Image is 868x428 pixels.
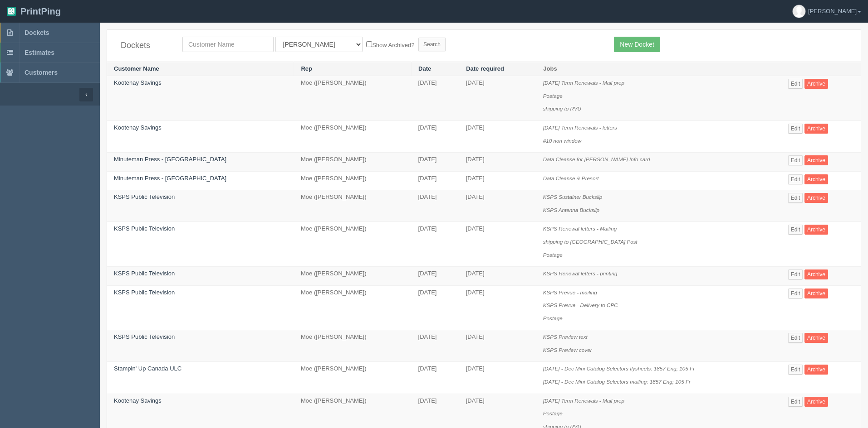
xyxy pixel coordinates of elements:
[25,49,54,56] span: Estimates
[543,156,650,162] i: Data Cleanse for [PERSON_NAME] Info card
[543,106,581,111] i: shipping to RVU
[788,225,803,235] a: Edit
[788,289,803,298] a: Edit
[412,362,459,394] td: [DATE]
[536,62,781,76] th: Jobs
[412,330,459,362] td: [DATE]
[114,175,226,182] a: Minuteman Press - [GEOGRAPHIC_DATA]
[412,153,459,172] td: [DATE]
[114,79,162,86] a: Kootenay Savings
[459,171,536,190] td: [DATE]
[466,65,504,72] a: Date required
[804,155,828,165] a: Archive
[459,222,536,267] td: [DATE]
[294,121,412,153] td: Moe ([PERSON_NAME])
[543,379,691,385] i: [DATE] - Dec Mini Catalog Selectors mailing: 1857 Eng; 105 Fr
[418,65,431,72] a: Date
[114,397,162,404] a: Kootenay Savings
[804,289,828,298] a: Archive
[543,175,599,181] i: Data Cleanse & Presort
[543,347,592,353] i: KSPS Preview cover
[543,302,618,308] i: KSPS Prevue - Delivery to CPC
[459,285,536,330] td: [DATE]
[301,65,312,72] a: Rep
[459,190,536,222] td: [DATE]
[804,269,828,279] a: Archive
[412,222,459,267] td: [DATE]
[459,121,536,153] td: [DATE]
[412,171,459,190] td: [DATE]
[459,76,536,121] td: [DATE]
[459,267,536,286] td: [DATE]
[543,194,603,200] i: KSPS Sustainer Buckslip
[804,193,828,203] a: Archive
[804,79,828,89] a: Archive
[459,153,536,172] td: [DATE]
[418,38,446,51] input: Search
[294,190,412,222] td: Moe ([PERSON_NAME])
[412,121,459,153] td: [DATE]
[459,330,536,362] td: [DATE]
[294,267,412,286] td: Moe ([PERSON_NAME])
[788,333,803,343] a: Edit
[412,190,459,222] td: [DATE]
[788,155,803,165] a: Edit
[543,80,624,86] i: [DATE] Term Renewals - Mail prep
[804,174,828,184] a: Archive
[543,207,599,213] i: KSPS Antenna Buckslip
[788,174,803,184] a: Edit
[543,93,563,99] i: Postage
[114,225,175,232] a: KSPS Public Television
[294,285,412,330] td: Moe ([PERSON_NAME])
[543,334,588,340] i: KSPS Preview text
[182,37,274,52] input: Customer Name
[614,37,660,52] a: New Docket
[114,156,226,163] a: Minuteman Press - [GEOGRAPHIC_DATA]
[114,124,162,131] a: Kootenay Savings
[793,5,805,18] img: avatar_default-7531ab5dedf162e01f1e0bb0964e6a185e93c5c22dfe317fb01d7f8cd2b1632c.jpg
[543,239,638,245] i: shipping to [GEOGRAPHIC_DATA] Post
[25,29,49,36] span: Dockets
[804,397,828,407] a: Archive
[788,269,803,279] a: Edit
[788,124,803,134] a: Edit
[543,315,563,321] i: Postage
[804,124,828,134] a: Archive
[366,39,414,50] label: Show Archived?
[412,76,459,121] td: [DATE]
[294,153,412,172] td: Moe ([PERSON_NAME])
[804,333,828,343] a: Archive
[788,193,803,203] a: Edit
[7,7,16,16] img: logo-3e63b451c926e2ac314895c53de4908e5d424f24456219fb08d385ab2e579770.png
[114,193,175,200] a: KSPS Public Television
[788,365,803,375] a: Edit
[294,222,412,267] td: Moe ([PERSON_NAME])
[366,41,372,47] input: Show Archived?
[459,362,536,394] td: [DATE]
[294,171,412,190] td: Moe ([PERSON_NAME])
[543,289,597,295] i: KSPS Prevue - mailing
[412,267,459,286] td: [DATE]
[543,226,617,231] i: KSPS Renewal letters - Mailing
[294,76,412,121] td: Moe ([PERSON_NAME])
[788,397,803,407] a: Edit
[412,285,459,330] td: [DATE]
[121,41,169,50] h4: Dockets
[543,125,617,130] i: [DATE] Term Renewals - letters
[543,252,563,258] i: Postage
[294,330,412,362] td: Moe ([PERSON_NAME])
[788,79,803,89] a: Edit
[543,270,618,276] i: KSPS Renewal letters - printing
[114,365,181,372] a: Stampin' Up Canada ULC
[543,410,563,416] i: Postage
[114,65,159,72] a: Customer Name
[804,225,828,235] a: Archive
[543,365,695,371] i: [DATE] - Dec Mini Catalog Selectors flysheets: 1857 Eng; 105 Fr
[543,398,624,404] i: [DATE] Term Renewals - Mail prep
[25,69,58,76] span: Customers
[294,362,412,394] td: Moe ([PERSON_NAME])
[114,270,175,277] a: KSPS Public Television
[804,365,828,375] a: Archive
[543,138,581,144] i: #10 non window
[114,333,175,340] a: KSPS Public Television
